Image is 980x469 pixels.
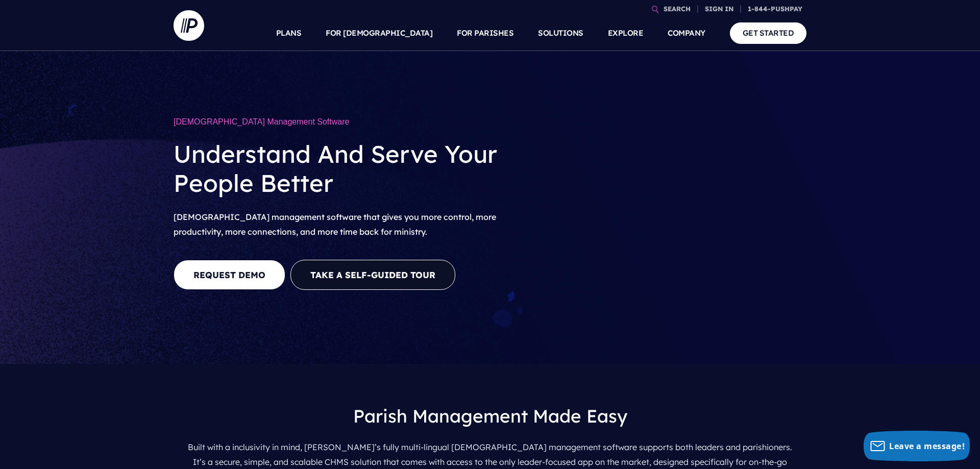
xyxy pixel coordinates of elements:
a: COMPANY [668,15,705,51]
button: Take a Self-guided Tour [290,260,455,290]
span: Leave a message! [889,440,965,452]
h1: [DEMOGRAPHIC_DATA] Management Software [174,112,536,132]
button: Leave a message! [864,431,970,461]
a: SOLUTIONS [538,15,583,51]
span: [DEMOGRAPHIC_DATA] management software that gives you more control, more productivity, more conne... [174,212,496,237]
h3: Parish Management Made Easy [182,397,798,436]
a: PLANS [276,15,302,51]
a: GET STARTED [730,22,807,43]
a: EXPLORE [608,15,644,51]
a: REQUEST DEMO [174,260,285,290]
a: FOR [DEMOGRAPHIC_DATA] [326,15,432,51]
h2: Understand And Serve Your People Better [174,132,536,206]
a: FOR PARISHES [457,15,513,51]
